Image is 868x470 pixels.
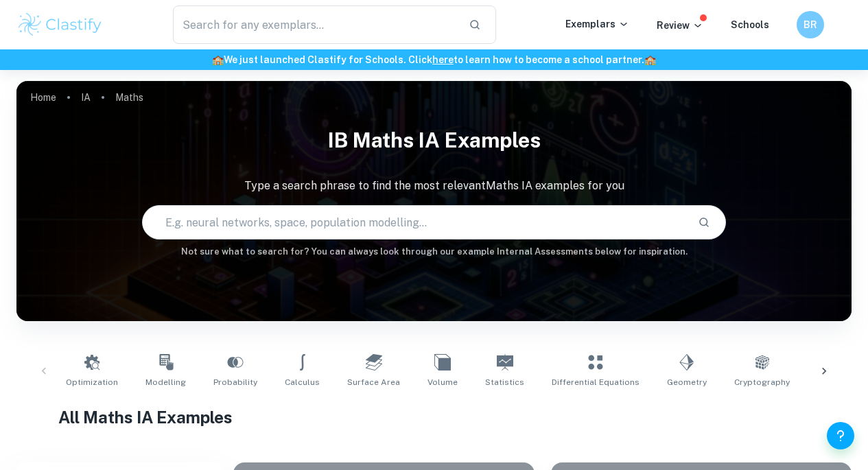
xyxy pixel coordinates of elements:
[173,5,458,44] input: Search for any exemplars...
[734,376,790,388] span: Cryptography
[427,376,458,388] span: Volume
[432,54,454,65] a: here
[797,11,824,38] button: BR
[657,18,703,33] p: Review
[827,422,854,449] button: Help and Feedback
[145,376,186,388] span: Modelling
[81,88,91,107] a: IA
[552,376,640,388] span: Differential Equations
[212,54,224,65] span: 🏫
[667,376,707,388] span: Geometry
[16,178,852,194] p: Type a search phrase to find the most relevant Maths IA examples for you
[347,376,400,388] span: Surface Area
[143,203,688,242] input: E.g. neural networks, space, population modelling...
[30,88,56,107] a: Home
[803,17,819,32] h6: BR
[115,90,143,105] p: Maths
[565,16,629,32] p: Exemplars
[692,211,716,234] button: Search
[16,245,852,259] h6: Not sure what to search for? You can always look through our example Internal Assessments below f...
[16,119,852,161] h1: IB Maths IA examples
[731,19,769,30] a: Schools
[3,52,865,67] h6: We just launched Clastify for Schools. Click to learn how to become a school partner.
[285,376,320,388] span: Calculus
[66,376,118,388] span: Optimization
[644,54,656,65] span: 🏫
[485,376,524,388] span: Statistics
[16,11,104,38] img: Clastify logo
[213,376,257,388] span: Probability
[58,405,810,430] h1: All Maths IA Examples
